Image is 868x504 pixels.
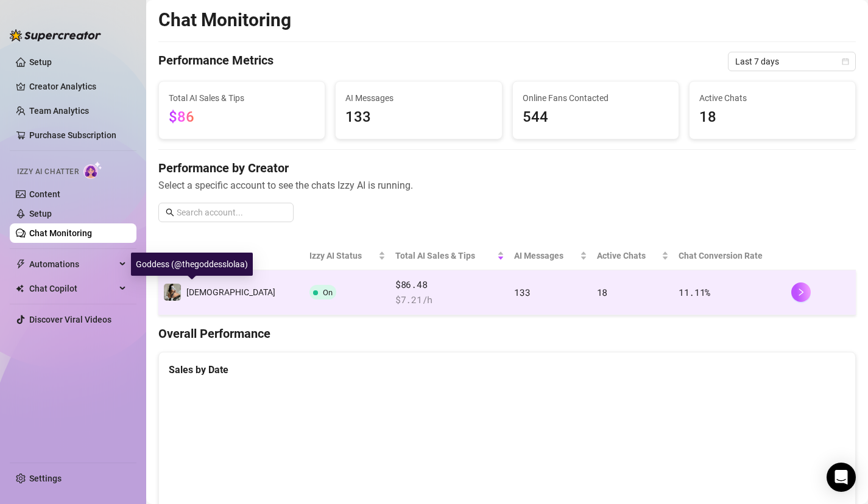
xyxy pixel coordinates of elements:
a: Purchase Subscription [29,130,116,140]
span: search [166,208,174,217]
span: 544 [523,106,669,129]
h4: Overall Performance [158,325,856,342]
img: logo-BBDzfeDw.svg [10,29,101,41]
a: Discover Viral Videos [29,315,111,324]
span: 133 [345,106,492,129]
span: Online Fans Contacted [523,91,669,105]
span: $ 7.21 /h [395,293,504,307]
span: calendar [842,58,849,65]
span: On [323,288,333,297]
th: Creator [158,242,305,270]
span: 11.11 % [679,286,710,298]
span: $86 [169,108,194,125]
span: AI Messages [345,91,492,105]
a: Setup [29,57,52,67]
input: Search account... [177,206,286,219]
a: Settings [29,474,62,483]
img: Goddess [164,284,181,301]
span: 18 [597,286,607,298]
span: Total AI Sales & Tips [169,91,315,105]
h4: Performance Metrics [158,52,273,71]
th: Total AI Sales & Tips [390,242,509,270]
span: Izzy AI Chatter [17,166,79,178]
button: right [791,282,811,302]
span: 133 [514,286,530,298]
span: Chat Copilot [29,279,116,298]
span: [DEMOGRAPHIC_DATA] [186,287,275,297]
span: Total AI Sales & Tips [395,249,495,262]
a: Chat Monitoring [29,228,92,238]
a: Content [29,189,60,199]
div: Open Intercom Messenger [827,463,856,492]
a: Creator Analytics [29,77,127,96]
img: Chat Copilot [16,284,24,293]
th: Izzy AI Status [305,242,390,270]
span: Last 7 days [735,52,849,71]
span: Select a specific account to see the chats Izzy AI is running. [158,178,856,193]
span: right [797,288,805,296]
div: Goddess (@thegoddesslolaa) [131,253,253,276]
span: 18 [699,106,845,129]
span: Active Chats [699,91,845,105]
img: AI Chatter [83,161,102,179]
th: Active Chats [592,242,674,270]
div: Sales by Date [169,362,845,377]
th: Chat Conversion Rate [674,242,786,270]
th: AI Messages [509,242,591,270]
span: Active Chats [597,249,659,262]
h2: Chat Monitoring [158,9,291,32]
span: AI Messages [514,249,577,262]
span: Izzy AI Status [309,249,376,262]
a: Setup [29,209,52,219]
span: $86.48 [395,278,504,292]
span: Automations [29,254,116,274]
h4: Performance by Creator [158,159,856,177]
span: thunderbolt [16,259,26,269]
a: Team Analytics [29,106,89,116]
